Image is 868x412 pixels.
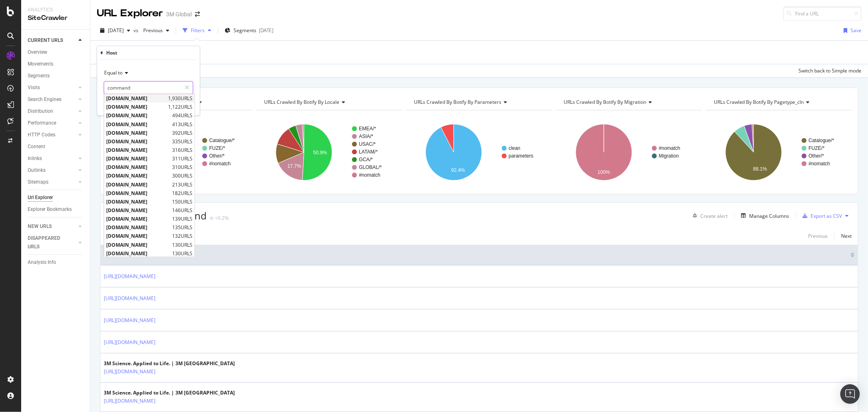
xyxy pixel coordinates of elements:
[562,96,695,109] h4: URLs Crawled By Botify By migration
[104,294,155,302] a: [URL][DOMAIN_NAME]
[28,234,76,251] a: DISAPPEARED URLS
[564,99,647,105] span: URLs Crawled By Botify By migration
[140,27,163,34] span: Previous
[28,142,84,151] a: Content
[28,205,72,214] div: Explorer Bookmarks
[172,173,192,180] span: 300 URLS
[597,169,610,175] text: 100%
[28,72,50,80] div: Segments
[451,167,465,173] text: 92.4%
[104,389,235,397] div: 3M Science. Applied to Life. | 3M [GEOGRAPHIC_DATA]
[406,117,551,188] svg: A chart.
[359,157,373,162] text: GCA/*
[809,153,824,159] text: Other/*
[209,145,225,151] text: FUZE/*
[28,36,63,45] div: CURRENT URLS
[106,224,170,231] span: [DOMAIN_NAME]
[28,193,84,202] a: Url Explorer
[783,7,861,21] input: Find a URL
[28,193,53,202] div: Url Explorer
[106,207,170,214] span: [DOMAIN_NAME]
[140,24,173,37] button: Previous
[106,198,170,205] span: [DOMAIN_NAME]
[659,145,680,151] text: #nomatch
[28,95,61,104] div: Search Engines
[172,181,192,188] span: 213 URLS
[841,231,852,241] button: Next
[106,173,170,180] span: [DOMAIN_NAME]
[191,27,205,34] div: Filters
[28,258,56,267] div: Analysis Info
[28,107,76,116] a: Distribution
[215,215,229,221] div: +0.2%
[106,95,166,102] span: [DOMAIN_NAME]
[28,36,76,45] a: CURRENT URLS
[106,49,117,56] div: Host
[172,215,192,222] span: 139 URLS
[659,153,679,159] text: Migration
[28,205,84,214] a: Explorer Bookmarks
[809,161,830,167] text: #nomatch
[808,232,828,239] div: Previous
[106,104,166,111] span: [DOMAIN_NAME]
[262,96,395,109] h4: URLs Crawled By Botify By locale
[172,129,192,136] span: 392 URLS
[738,211,789,221] button: Manage Columns
[28,83,40,92] div: Visits
[28,7,83,13] div: Analytics
[104,316,155,324] a: [URL][DOMAIN_NAME]
[808,231,828,241] button: Previous
[359,164,382,170] text: GLOBAL/*
[28,60,84,68] a: Movements
[28,222,76,231] a: NEW URLS
[28,95,76,104] a: Search Engines
[101,101,126,109] button: Cancel
[168,104,192,111] span: 1,122 URLS
[108,27,124,34] span: 2025 Aug. 24th
[712,96,844,109] h4: URLs Crawled By Botify By pagetype_cln
[172,147,192,153] span: 316 URLS
[210,217,213,219] img: Equal
[28,178,48,186] div: Sitemaps
[28,13,83,23] div: SiteCrawler
[28,166,76,175] a: Outlinks
[28,131,55,139] div: HTTP Codes
[104,397,155,405] a: [URL][DOMAIN_NAME]
[414,99,501,105] span: URLs Crawled By Botify By parameters
[106,241,170,248] span: [DOMAIN_NAME]
[689,209,728,222] button: Create alert
[811,213,842,219] div: Export as CSV
[359,172,380,178] text: #nomatch
[106,121,170,128] span: [DOMAIN_NAME]
[28,60,53,68] div: Movements
[840,384,860,404] div: Open Intercom Messenger
[172,112,192,119] span: 494 URLS
[714,99,804,105] span: URLs Crawled By Botify By pagetype_cln
[106,112,170,119] span: [DOMAIN_NAME]
[172,224,192,231] span: 135 URLS
[234,27,256,34] span: Segments
[799,209,842,222] button: Export as CSV
[28,72,84,80] a: Segments
[28,222,52,231] div: NEW URLS
[706,117,851,188] svg: A chart.
[172,164,192,171] span: 310 URLS
[841,232,852,239] div: Next
[795,64,861,77] button: Switch back to Simple mode
[97,24,133,37] button: [DATE]
[172,190,192,197] span: 182 URLS
[359,141,376,147] text: USAC/*
[509,145,520,151] text: clean
[104,272,155,281] a: [URL][DOMAIN_NAME]
[172,121,192,128] span: 413 URLS
[28,119,56,127] div: Performance
[104,69,122,76] span: Equal to
[753,166,767,172] text: 88.1%
[106,129,170,136] span: [DOMAIN_NAME]
[28,107,53,116] div: Distribution
[256,117,401,188] div: A chart.
[106,155,170,162] span: [DOMAIN_NAME]
[28,234,69,251] div: DISAPPEARED URLS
